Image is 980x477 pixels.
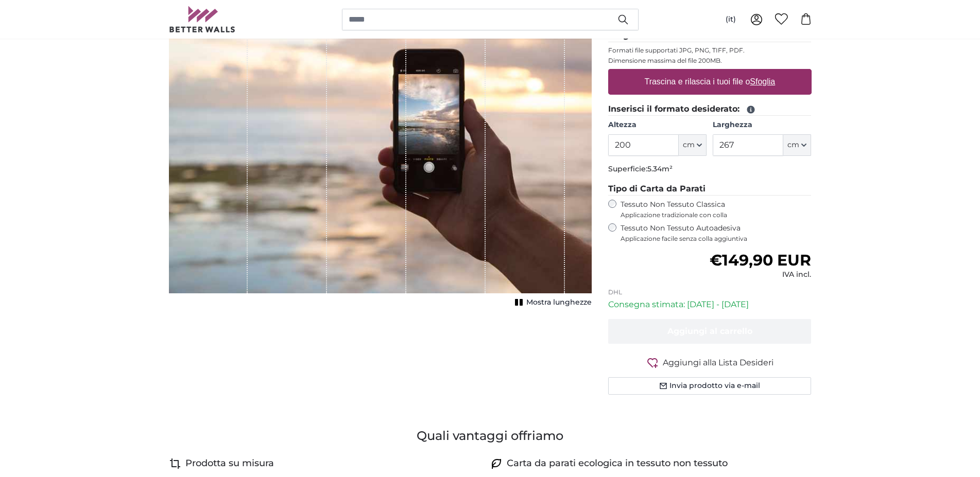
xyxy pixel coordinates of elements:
span: Aggiungi alla Lista Desideri [663,357,773,369]
p: DHL [608,288,812,296]
button: Invia prodotto via e-mail [608,377,812,395]
label: Trascina e rilascia i tuoi file o [640,72,779,92]
p: Consegna stimata: [DATE] - [DATE] [608,298,812,311]
span: 5.34m² [647,164,673,173]
span: Applicazione facile senza colla aggiuntiva [621,235,812,243]
img: Betterwalls [169,6,236,32]
button: Mostra lunghezze [512,295,592,310]
span: Mostra lunghezze [526,297,592,308]
label: Tessuto Non Tessuto Autoadesiva [621,223,812,243]
p: Superficie: [608,164,812,174]
span: cm [787,140,799,150]
p: Dimensione massima del file 200MB. [608,57,812,65]
h4: Prodotta su misura [185,456,274,471]
h4: Carta da parati ecologica in tessuto non tessuto [507,456,728,471]
div: IVA incl. [710,270,811,280]
button: cm [679,134,707,156]
span: €149,90 EUR [710,251,811,270]
p: Formati file supportati JPG, PNG, TIFF, PDF. [608,46,812,55]
span: cm [683,140,695,150]
span: Aggiungi al carrello [667,326,752,336]
button: cm [783,134,811,156]
button: (it) [717,10,744,29]
u: Sfoglia [750,77,775,86]
legend: Inserisci il formato desiderato: [608,103,812,116]
label: Larghezza [713,120,811,130]
label: Tessuto Non Tessuto Classica [621,200,812,219]
h3: Quali vantaggi offriamo [169,428,812,444]
button: Aggiungi alla Lista Desideri [608,356,812,369]
span: Applicazione tradizionale con colla [621,211,812,219]
legend: Tipo di Carta da Parati [608,183,812,196]
button: Aggiungi al carrello [608,319,812,344]
label: Altezza [608,120,707,130]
